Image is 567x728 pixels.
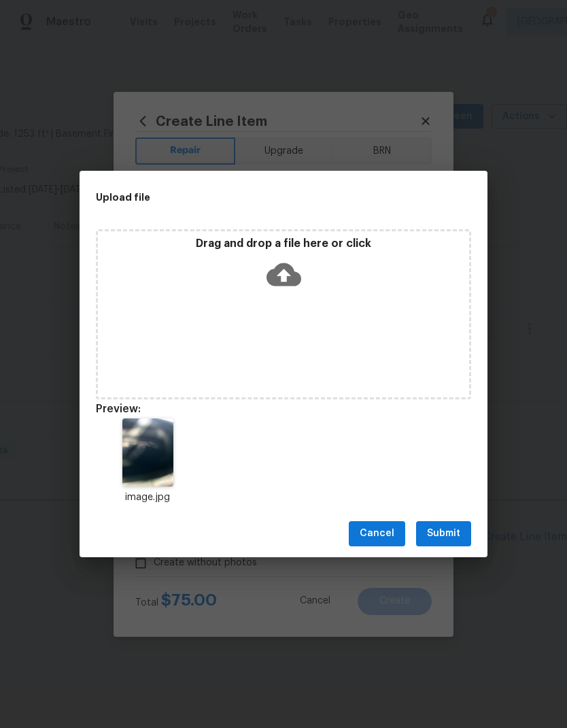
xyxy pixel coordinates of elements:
[122,418,173,486] img: Z
[349,521,405,546] button: Cancel
[98,237,469,251] p: Drag and drop a file here or click
[416,521,471,546] button: Submit
[96,491,199,505] p: image.jpg
[96,190,410,205] h2: Upload file
[427,525,460,542] span: Submit
[360,525,394,542] span: Cancel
